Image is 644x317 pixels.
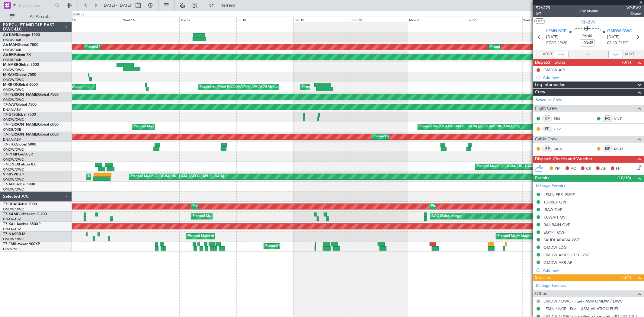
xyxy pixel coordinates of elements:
[3,147,24,152] a: OMDW/DWC
[3,123,38,126] span: T7-[PERSON_NAME]
[622,59,631,66] span: (0/1)
[3,153,18,156] span: T7-P1MP
[535,82,566,88] span: Leg Information
[579,8,598,14] div: Underway
[293,17,351,22] div: Sat 19
[3,217,21,222] a: DNAA/ABV
[374,132,433,141] div: Planned Maint Dubai (Al Maktoum Intl)
[543,260,574,265] div: OMDW ARR API
[3,173,25,176] a: VP-BVVBBJ1
[626,5,641,11] span: VP-BVV
[626,11,641,16] span: Owner
[543,207,562,212] div: IRAQ OVF
[432,212,462,221] div: AOG Maint Jalingo
[3,113,36,117] a: T7-GTSGlobal 7500
[490,43,591,52] div: Planned Maint [GEOGRAPHIC_DATA] ([GEOGRAPHIC_DATA] Intl)
[3,153,33,156] a: T7-P1MPG-650ER
[554,116,567,121] a: SBJ
[3,83,38,87] a: M-RRRRGlobal 6000
[543,215,568,220] div: KUWAIT OVF
[3,242,40,246] a: T7-EMIHawker 900XP
[3,207,24,212] a: OMDW/DWC
[535,175,549,182] span: Permits
[200,82,289,91] div: Unplanned Maint [GEOGRAPHIC_DATA] (Al Maktoum Intl)
[622,274,631,280] span: (3/4)
[543,51,553,57] span: ATOT
[536,97,562,103] a: Schedule Crew
[582,33,592,39] span: 06:40
[558,40,567,46] span: 19:30
[131,172,224,181] div: Planned Maint [GEOGRAPHIC_DATA]-[GEOGRAPHIC_DATA]
[535,59,566,66] span: Dispatch To-Dos
[3,73,36,77] a: M-RAFIGlobal 7500
[3,133,59,136] a: T7-[PERSON_NAME]Global 6000
[543,306,619,311] a: LFMN / NCE - Fuel - ASM AVIATION FUEL
[536,283,566,289] a: Manage Services
[3,223,15,226] span: T7-XAL
[617,175,631,181] span: (10/10)
[554,51,569,58] input: --:--
[188,232,256,241] div: Planned Maint Abuja ([PERSON_NAME] Intl)
[543,299,623,304] a: OMDW / DWC - Fuel - ASM OMDW / DWC
[3,63,39,67] a: M-AMBRGlobal 5000
[3,203,37,206] a: T7-BDAGlobal 5000
[3,103,37,107] a: T7-AAYGlobal 7500
[543,75,641,80] div: Add new
[546,34,559,40] span: [DATE]
[542,115,552,122] div: CP
[535,274,551,281] span: Services
[193,202,252,211] div: Planned Maint Dubai (Al Maktoum Intl)
[607,34,620,40] span: [DATE]
[535,290,548,297] span: Others
[351,17,408,22] div: Sun 20
[3,213,47,216] a: T7-XAMGulfstream G-200
[3,163,36,166] a: T7-ONEXFalcon 8X
[522,17,579,22] div: Wed 23
[3,117,24,122] a: OMDW/DWC
[3,203,16,206] span: T7-BDA
[616,166,620,172] span: FP
[543,222,570,227] div: BAHRAIN OVF
[543,268,641,273] div: Add new
[614,146,628,152] a: MGD
[535,136,558,143] span: Cabin Crew
[3,48,21,52] a: OMDB/DXB
[3,247,21,251] a: LFMN/NCE
[134,122,235,131] div: Planned Maint [GEOGRAPHIC_DATA] ([GEOGRAPHIC_DATA] Intl)
[122,17,179,22] div: Wed 16
[3,223,40,226] a: T7-XALHawker 850XP
[88,172,177,181] div: Unplanned Maint [GEOGRAPHIC_DATA] (Al Maktoum Intl)
[3,157,24,162] a: OMDW/DWC
[3,107,21,112] a: DNAA/ABV
[554,146,567,152] a: MCA
[543,192,575,197] div: LFMN PPR 1930Z
[3,88,24,92] a: OMDW/DWC
[3,83,17,87] span: M-RRRR
[555,166,561,172] span: PM
[3,143,16,146] span: T7-FHX
[3,167,24,172] a: OMDW/DWC
[3,242,15,246] span: T7-EMI
[465,17,522,22] div: Tue 22
[3,232,16,236] span: T7-NAS
[534,18,545,24] button: UTC
[543,252,589,258] div: OMDW ARR SLOT 0325Z
[3,237,24,242] a: OMDW/DWC
[624,51,634,57] span: ALDT
[535,105,557,112] span: Flight Crew
[408,17,465,22] div: Mon 21
[3,38,21,42] a: OMDB/DXB
[73,12,84,17] div: [DATE]
[554,126,567,132] a: GKZ
[535,156,592,163] span: Dispatch Checks and Weather
[302,82,362,91] div: Planned Maint Dubai (Al Maktoum Intl)
[3,68,24,72] a: OMDW/DWC
[536,183,565,189] a: Manage Permits
[3,143,36,146] a: T7-FHXGlobal 5000
[419,122,520,131] div: Planned Maint [GEOGRAPHIC_DATA] ([GEOGRAPHIC_DATA] Intl)
[179,17,236,22] div: Thu 17
[618,40,628,46] span: ELDT
[3,73,16,77] span: M-RAFI
[3,43,38,47] a: A6-MAHGlobal 7500
[3,103,16,107] span: T7-AAY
